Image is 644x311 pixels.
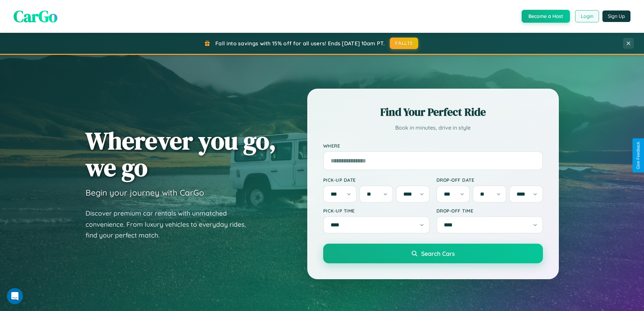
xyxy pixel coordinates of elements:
button: Search Cars [323,244,543,263]
label: Pick-up Date [323,177,430,183]
button: Sign Up [602,10,630,22]
label: Where [323,143,543,149]
p: Discover premium car rentals with unmatched convenience. From luxury vehicles to everyday rides, ... [86,208,255,241]
iframe: Intercom live chat [7,288,23,304]
button: FALL15 [390,38,418,49]
label: Drop-off Date [436,177,543,183]
span: Search Cars [421,250,455,257]
label: Drop-off Time [436,208,543,214]
button: Login [575,10,599,22]
h1: Wherever you go, we go [86,127,276,181]
label: Pick-up Time [323,208,430,214]
h2: Find Your Perfect Ride [323,105,543,119]
p: Book in minutes, drive in style [323,123,543,133]
button: Become a Host [522,10,570,23]
div: Give Feedback [636,142,641,169]
span: CarGo [14,5,57,27]
span: Fall into savings with 15% off for all users! Ends [DATE] 10am PT. [215,40,385,47]
h3: Begin your journey with CarGo [86,187,204,198]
